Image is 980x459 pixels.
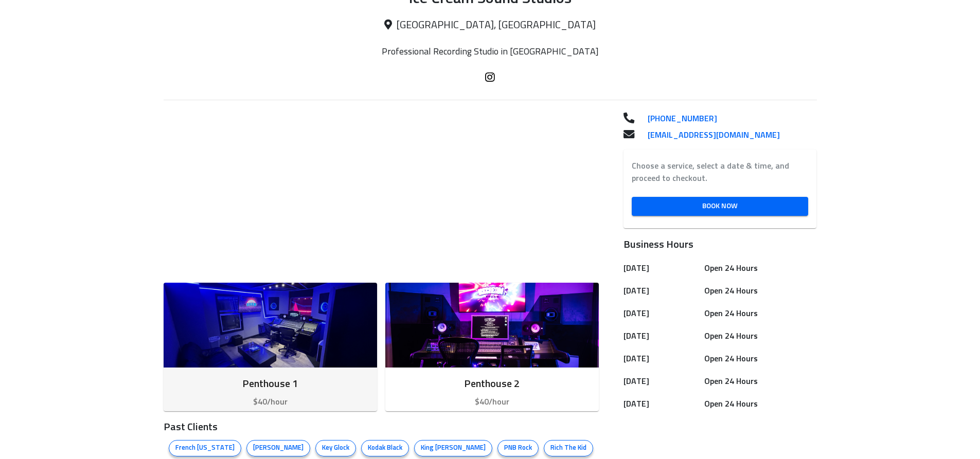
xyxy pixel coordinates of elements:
span: Book Now [640,200,800,213]
img: Room image [385,283,599,368]
h6: Open 24 Hours [704,284,813,298]
h6: Penthouse 1 [172,376,369,392]
h6: [DATE] [623,352,700,366]
img: Room image [164,283,377,368]
p: $40/hour [394,396,591,408]
h6: Open 24 Hours [704,306,813,321]
p: $40/hour [172,396,369,408]
span: Kodak Black [362,443,408,453]
a: [PHONE_NUMBER] [639,113,816,125]
h3: Past Clients [164,419,599,435]
p: [GEOGRAPHIC_DATA], [GEOGRAPHIC_DATA] [164,19,817,32]
span: Rich The Kid [544,443,593,453]
h6: [DATE] [623,284,700,298]
h6: [DATE] [623,374,700,389]
a: Book Now [632,197,808,216]
a: [EMAIL_ADDRESS][DOMAIN_NAME] [639,129,816,141]
h6: Open 24 Hours [704,329,813,343]
h6: [DATE] [623,397,700,411]
span: French [US_STATE] [169,443,241,453]
h6: Open 24 Hours [704,261,813,276]
h6: Open 24 Hours [704,352,813,366]
h6: [DATE] [623,329,700,343]
h6: [DATE] [623,306,700,321]
h6: Penthouse 2 [394,376,591,392]
span: Key Glock [316,443,355,453]
h6: [DATE] [623,261,700,276]
span: PNB Rock [498,443,538,453]
h6: Business Hours [623,236,816,253]
span: King [PERSON_NAME] [415,443,492,453]
label: Choose a service, select a date & time, and proceed to checkout. [632,160,808,185]
h6: Open 24 Hours [704,374,813,389]
button: Penthouse 1$40/hour [164,283,377,411]
p: Professional Recording Studio in [GEOGRAPHIC_DATA] [327,46,653,58]
h6: Open 24 Hours [704,397,813,411]
button: Penthouse 2$40/hour [385,283,599,411]
span: [PERSON_NAME] [247,443,310,453]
